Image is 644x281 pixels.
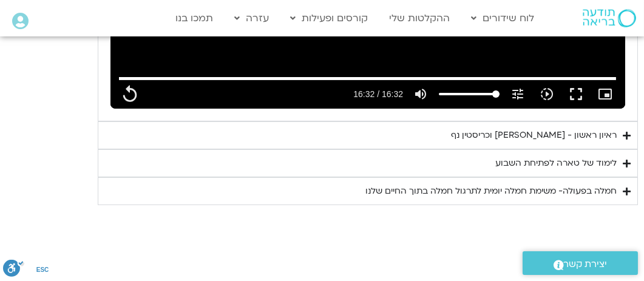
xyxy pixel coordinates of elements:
[465,7,540,30] a: לוח שידורים
[98,121,638,149] summary: ראיון ראשון - [PERSON_NAME] וכריסטין נף
[496,156,617,171] div: לימוד של טארה לפתיחת השבוע
[452,128,617,143] div: ראיון ראשון - [PERSON_NAME] וכריסטין נף
[98,149,638,177] summary: לימוד של טארה לפתיחת השבוע
[284,7,374,30] a: קורסים ופעילות
[564,256,608,273] span: יצירת קשר
[98,177,638,205] summary: חמלה בפעולה- משימת חמלה יומית לתרגול חמלה בתוך החיים שלנו
[366,184,617,198] div: חמלה בפעולה- משימת חמלה יומית לתרגול חמלה בתוך החיים שלנו
[383,7,456,30] a: ההקלטות שלי
[583,9,636,27] img: תודעה בריאה
[523,251,638,275] a: יצירת קשר
[169,7,219,30] a: תמכו בנו
[228,7,275,30] a: עזרה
